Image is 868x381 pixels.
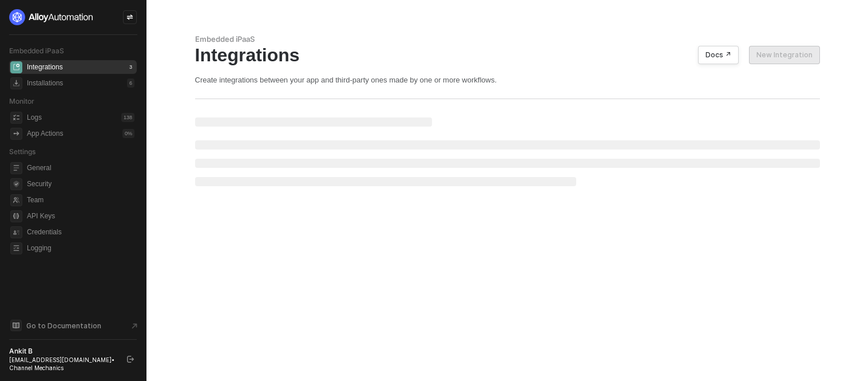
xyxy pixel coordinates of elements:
div: Integrations [27,62,63,72]
span: Settings [9,147,35,156]
button: Docs ↗ [698,46,739,64]
span: Embedded iPaaS [9,46,64,55]
span: credentials [10,226,22,238]
span: General [27,161,134,175]
span: logging [10,242,22,254]
div: Logs [27,113,42,123]
span: integrations [10,61,22,73]
div: 138 [121,113,134,122]
span: Team [27,193,134,207]
span: installations [10,77,22,89]
div: Ankit B [9,347,117,356]
img: logo [9,9,94,25]
div: Integrations [195,44,820,66]
span: general [10,162,22,174]
a: logo [9,9,137,25]
div: [EMAIL_ADDRESS][DOMAIN_NAME] • Channel Mechanics [9,356,117,372]
span: icon-swap [126,14,133,21]
span: logout [127,356,134,363]
div: Embedded iPaaS [195,34,820,44]
span: Logging [27,241,134,255]
a: Knowledge Base [9,319,137,332]
span: Credentials [27,225,134,239]
span: security [10,178,22,190]
div: Create integrations between your app and third-party ones made by one or more workflows. [195,75,820,85]
div: 6 [127,78,134,88]
span: Monitor [9,97,34,105]
div: Installations [27,78,63,88]
div: Docs ↗ [706,50,731,60]
div: App Actions [27,129,63,139]
div: 3 [127,62,134,72]
span: api-key [10,210,22,222]
button: New Integration [749,46,820,64]
span: Security [27,177,134,191]
span: Go to Documentation [26,321,101,331]
span: API Keys [27,209,134,223]
span: icon-app-actions [10,128,22,140]
span: document-arrow [129,320,140,332]
div: 0 % [122,129,134,138]
span: documentation [10,320,22,331]
span: team [10,194,22,206]
span: icon-logs [10,112,22,124]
